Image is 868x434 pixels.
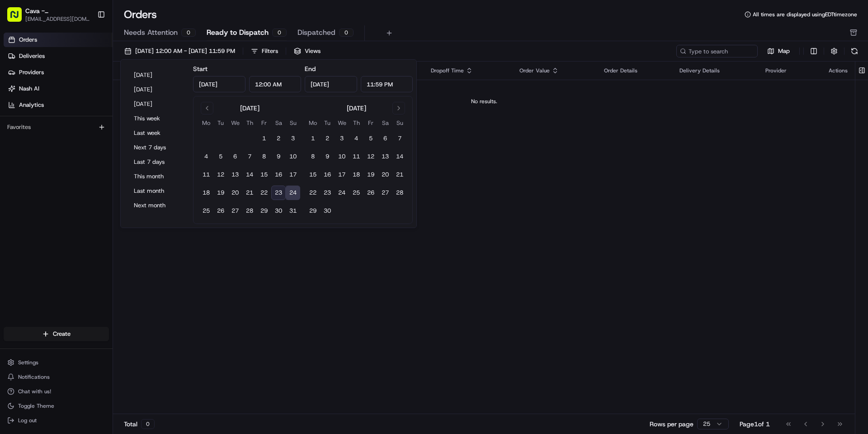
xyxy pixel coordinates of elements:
button: See all [140,116,165,127]
button: 10 [335,149,349,164]
button: 5 [213,149,228,164]
button: 8 [306,149,320,164]
span: Notifications [18,373,50,381]
button: 24 [335,186,349,200]
span: API Documentation [85,202,145,211]
button: Filters [247,45,282,57]
button: 13 [228,167,242,182]
div: Dropoff Time [431,67,505,74]
button: Last month [130,185,184,197]
div: 0 [141,419,155,429]
div: Page 1 of 1 [740,420,770,429]
button: 22 [257,186,271,200]
button: Cava - [GEOGRAPHIC_DATA][EMAIL_ADDRESS][DOMAIN_NAME] [4,4,94,25]
div: 💻 [76,203,84,210]
button: 26 [213,204,228,218]
th: Thursday [242,118,257,128]
a: Nash AI [4,81,113,96]
button: 26 [363,186,378,200]
button: 6 [228,149,242,164]
button: Settings [4,356,109,369]
div: 📗 [9,203,16,210]
span: Ready to Dispatch [207,27,269,38]
th: Wednesday [228,118,242,128]
span: Chat with us! [18,388,51,395]
button: 22 [306,186,320,200]
div: Provider [765,67,814,74]
button: 29 [306,204,320,218]
button: 15 [306,167,320,182]
button: [EMAIL_ADDRESS][DOMAIN_NAME] [25,15,90,23]
th: Saturday [271,118,286,128]
th: Tuesday [213,118,228,128]
button: [DATE] [130,69,184,81]
button: Last 7 days [130,156,184,168]
button: 10 [286,149,300,164]
button: Notifications [4,371,109,383]
div: Order Value [519,67,590,74]
span: [PERSON_NAME] [28,140,73,148]
input: Date [193,76,245,92]
button: Last week [130,127,184,139]
th: Friday [257,118,271,128]
button: 27 [378,186,392,200]
button: 4 [349,131,363,146]
span: Settings [18,359,38,366]
label: Start [193,65,208,73]
button: 20 [378,167,392,182]
div: 0 [272,29,287,37]
div: [DATE] [347,104,366,113]
button: 7 [392,131,407,146]
button: This week [130,112,184,125]
th: Wednesday [335,118,349,128]
div: We're available if you need us! [41,95,124,103]
div: Total [124,419,155,429]
button: 1 [257,131,271,146]
button: 11 [199,167,213,182]
button: 17 [335,167,349,182]
button: 31 [286,204,300,218]
button: Map [761,46,796,57]
span: Knowledge Base [18,202,69,211]
img: Nash [9,9,27,27]
button: 12 [213,167,228,182]
button: 17 [286,167,300,182]
span: Cava Alexandria [28,165,72,172]
input: Type to search [676,45,758,57]
button: 11 [349,149,363,164]
div: Start new chat [41,86,148,95]
button: 19 [363,167,378,182]
img: 5e9a9d7314ff4150bce227a61376b483.jpg [19,86,35,103]
button: 27 [228,204,242,218]
button: 4 [199,149,213,164]
div: No results. [117,98,851,105]
input: Clear [24,58,149,68]
button: 30 [271,204,286,218]
div: Filters [262,47,278,55]
th: Monday [306,118,320,128]
a: Deliveries [4,49,113,63]
th: Monday [199,118,213,128]
span: Map [778,47,790,55]
button: [DATE] [130,98,184,110]
span: Create [53,330,71,338]
span: • [74,165,77,172]
button: 1 [306,131,320,146]
button: Go to next month [392,102,405,114]
img: 1736555255976-a54dd68f-1ca7-489b-9aae-adbdc363a1c4 [9,86,25,103]
button: 23 [271,186,286,200]
button: 3 [335,131,349,146]
button: 16 [271,167,286,182]
button: This month [130,170,184,183]
button: 8 [257,149,271,164]
button: 13 [378,149,392,164]
span: Deliveries [19,52,45,60]
span: • [75,140,78,148]
button: 24 [286,186,300,200]
span: Analytics [19,101,44,109]
span: [DATE] [79,165,98,172]
div: Past conversations [9,118,61,125]
th: Thursday [349,118,363,128]
button: 20 [228,186,242,200]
